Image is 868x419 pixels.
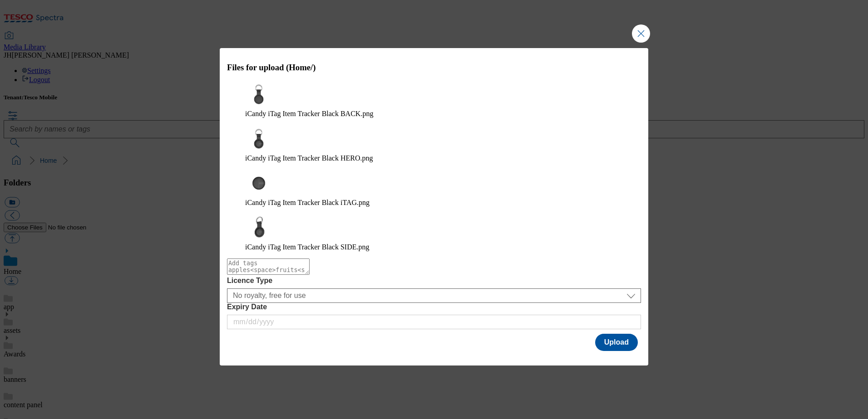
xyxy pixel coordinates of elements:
[245,81,272,108] img: preview
[245,170,272,197] img: preview
[245,125,272,152] img: preview
[245,214,272,241] img: preview
[227,63,641,73] h3: Files for upload (Home/)
[632,24,650,43] button: Close Modal
[245,154,623,162] figcaption: iCandy iTag Item Tracker Black HERO.png
[245,243,623,251] figcaption: iCandy iTag Item Tracker Black SIDE.png
[220,48,648,366] div: Modal
[595,334,638,351] button: Upload
[245,110,623,118] figcaption: iCandy iTag Item Tracker Black BACK.png
[227,277,641,285] label: Licence Type
[227,303,641,311] label: Expiry Date
[245,199,623,207] figcaption: iCandy iTag Item Tracker Black iTAG.png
